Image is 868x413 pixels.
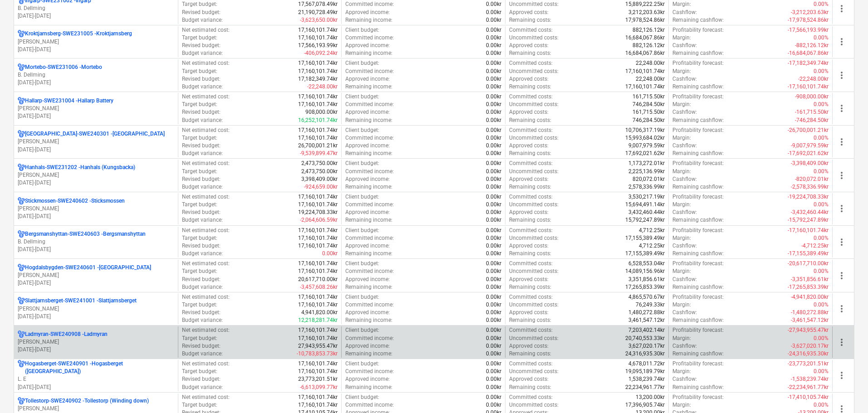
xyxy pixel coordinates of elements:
p: 0.00kr [486,59,501,67]
p: 0.00kr [486,134,501,142]
p: Approved costs : [509,75,549,83]
p: 0.00kr [486,68,501,75]
p: Target budget : [182,34,217,42]
p: Target budget : [182,101,217,108]
p: 161,715.50kr [633,108,665,116]
p: Mortebo-SWE231006 - Mortebo [25,63,102,71]
p: -17,978,524.86kr [788,16,829,24]
p: 17,160,101.74kr [298,68,338,75]
p: 882,126.12kr [633,26,665,34]
p: [DATE] - [DATE] [18,12,174,20]
p: 17,160,101.74kr [298,126,338,134]
p: Profitability forecast : [672,193,724,201]
p: Remaining income : [345,117,392,124]
p: 0.00% [814,0,829,8]
p: Approved income : [345,9,390,16]
p: -17,692,021.62kr [788,150,829,157]
p: 22,248.00kr [636,75,665,83]
p: -161,715.50kr [795,108,829,116]
p: Target budget : [182,134,217,142]
p: Uncommitted costs : [509,101,559,108]
div: Project has multi currencies enabled [18,397,25,405]
p: Profitability forecast : [672,160,724,167]
p: 0.00% [814,134,829,142]
p: -820,072.01kr [795,175,829,183]
p: Profitability forecast : [672,59,724,67]
p: Uncommitted costs : [509,201,559,209]
p: -746,284.50kr [795,117,829,124]
p: Remaining cashflow : [672,16,724,24]
p: 17,567,078.49kr [298,0,338,8]
p: Remaining income : [345,183,392,191]
p: -908,000.00kr [795,93,829,101]
p: Approved costs : [509,209,549,216]
p: 0.00kr [486,75,501,83]
p: Cashflow : [672,42,697,49]
p: 16,252,101.74kr [298,117,338,124]
p: 17,182,349.74kr [298,75,338,83]
p: Committed costs : [509,160,553,167]
p: Cashflow : [672,75,697,83]
p: Client budget : [345,93,379,101]
p: Client budget : [345,26,379,34]
span: more_vert [836,103,847,114]
p: 0.00kr [486,9,501,16]
p: Committed income : [345,134,394,142]
p: [PERSON_NAME] [18,138,174,146]
p: Remaining costs : [509,49,551,57]
p: [DATE] - [DATE] [18,313,174,321]
p: Budget variance : [182,49,223,57]
p: 22,248.00kr [636,59,665,67]
p: Net estimated cost : [182,227,230,234]
p: 4,712.25kr [639,227,665,234]
div: Project has multi currencies enabled [18,360,25,375]
span: more_vert [836,337,847,348]
p: -2,578,336.99kr [791,183,829,191]
p: Approved income : [345,209,390,216]
p: Client budget : [345,160,379,167]
span: more_vert [836,70,847,81]
p: Net estimated cost : [182,59,230,67]
p: Budget variance : [182,183,223,191]
p: 0.00kr [486,83,501,91]
p: Bergsmanshyttan-SWE240603 - Bergsmanshyttan [25,230,146,238]
p: Cashflow : [672,209,697,216]
div: Project has multi currencies enabled [18,30,25,38]
p: Remaining cashflow : [672,117,724,124]
p: 17,160,101.74kr [298,93,338,101]
p: 17,692,021.62kr [625,150,665,157]
p: -17,160,101.74kr [788,227,829,234]
p: 0.00kr [486,26,501,34]
p: Slattjarnsberget-SWE241001 - Slattjarnsberget [25,297,137,305]
p: 26,700,001.21kr [298,142,338,150]
p: Target budget : [182,201,217,209]
p: 17,978,524.86kr [625,16,665,24]
p: -3,432,460.44kr [791,209,829,216]
p: 15,993,684.02kr [625,134,665,142]
p: 0.00kr [486,126,501,134]
p: Approved costs : [509,42,549,49]
p: B. Dellming [18,238,174,246]
p: 0.00kr [486,183,501,191]
span: more_vert [836,203,847,214]
p: Revised budget : [182,142,221,150]
div: Kroktjarnsberg-SWE231005 -Kroktjarnsberg[PERSON_NAME][DATE]-[DATE] [18,30,174,53]
p: -882,126.12kr [795,42,829,49]
p: Committed income : [345,68,394,75]
p: Uncommitted costs : [509,0,559,8]
div: Project has multi currencies enabled [18,164,25,171]
p: Committed costs : [509,93,553,101]
p: 10,706,317.19kr [625,126,665,134]
p: Approved costs : [509,175,549,183]
p: Committed income : [345,201,394,209]
p: [DATE] - [DATE] [18,246,174,253]
p: [PERSON_NAME] [18,171,174,179]
p: -9,007,979.59kr [791,142,829,150]
p: Margin : [672,168,691,175]
p: Hanhals-SWE231202 - Hanhals (Kungsbacka) [25,164,135,171]
div: Hogdalsbygden-SWE240601 -[GEOGRAPHIC_DATA][PERSON_NAME][DATE]-[DATE] [18,264,174,287]
div: Project has multi currencies enabled [18,97,25,105]
p: -17,182,349.74kr [788,59,829,67]
p: Target budget : [182,68,217,75]
p: Stickmossen-SWE240602 - Sticksmossen [25,197,125,205]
